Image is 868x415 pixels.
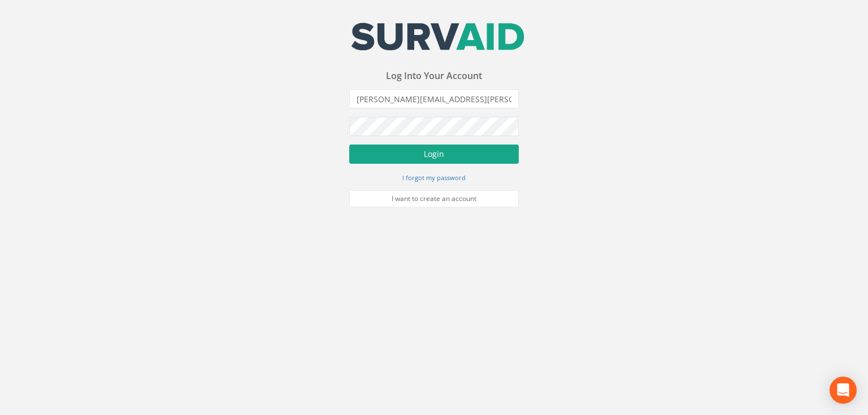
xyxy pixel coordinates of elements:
[830,377,857,404] div: Open Intercom Messenger
[402,173,466,182] small: I forgot my password
[402,172,466,182] a: I forgot my password
[349,145,519,164] button: Login
[349,89,519,108] input: Email
[349,190,519,207] a: I want to create an account
[349,71,519,81] h3: Log Into Your Account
